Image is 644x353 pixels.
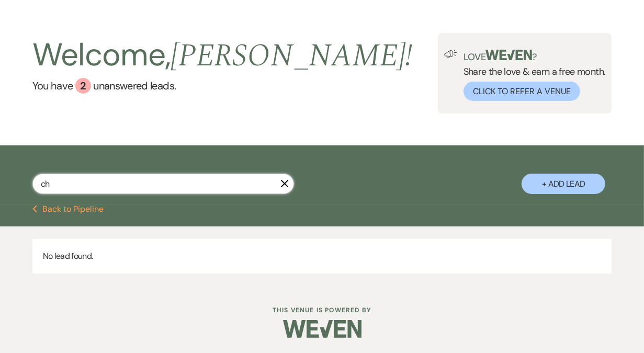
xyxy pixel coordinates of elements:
img: weven-logo-green.svg [485,50,532,60]
p: No lead found. [32,239,612,274]
div: Share the love & earn a free month. [457,50,606,101]
button: + Add Lead [522,174,605,194]
img: Weven Logo [283,311,361,347]
button: Back to Pipeline [32,205,104,213]
button: Click to Refer a Venue [464,82,580,101]
a: You have 2 unanswered leads. [32,78,413,94]
p: Love ? [464,50,606,62]
input: Search by name, event date, email address or phone number [32,174,294,194]
img: loud-speaker-illustration.svg [444,50,457,58]
div: 2 [75,78,91,94]
h2: Welcome, [32,33,413,78]
span: [PERSON_NAME] ! [171,32,412,80]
